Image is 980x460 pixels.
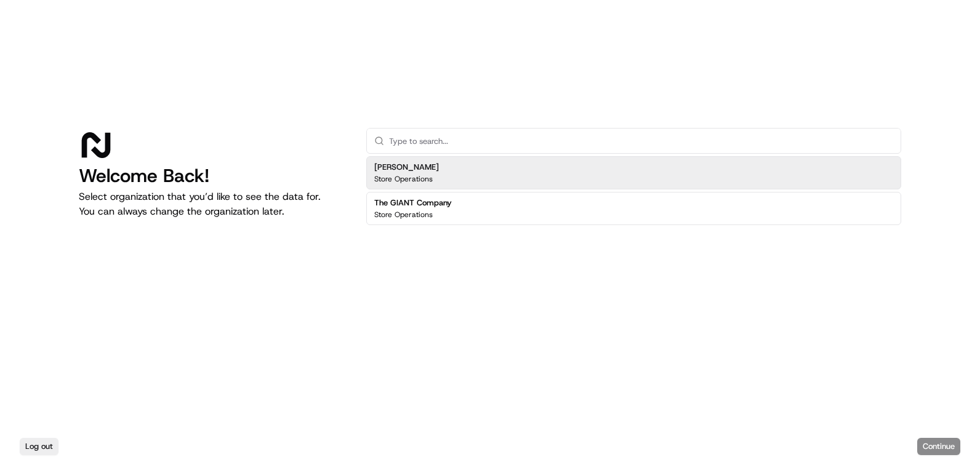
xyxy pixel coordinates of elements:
p: Store Operations [374,210,433,220]
div: Suggestions [366,154,901,228]
button: Log out [20,438,58,455]
p: Select organization that you’d like to see the data for. You can always change the organization l... [79,189,347,219]
input: Type to search... [389,129,893,153]
p: Store Operations [374,174,433,184]
h2: [PERSON_NAME] [374,162,439,173]
h1: Welcome Back! [79,165,347,187]
h2: The GIANT Company [374,197,452,208]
